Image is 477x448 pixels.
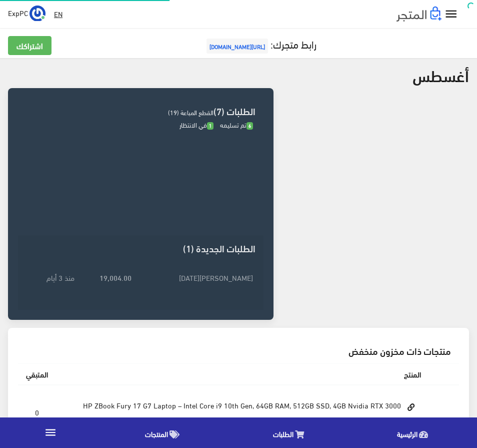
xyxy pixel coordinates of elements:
[8,7,28,19] span: ExpPC
[396,7,441,22] img: .
[246,122,253,130] span: 6
[134,269,255,286] td: [PERSON_NAME][DATE]
[179,119,213,131] span: في الانتظار
[18,363,56,385] th: المتبقي
[220,119,253,131] span: تم تسليمه
[26,106,255,116] h3: الطلبات (7)
[29,6,45,22] img: ...
[56,385,429,439] td: HP ZBook Fury 17 G7 Laptop – Intel Core i9 10th Gen, 64GB RAM, 512GB SSD, 4GB Nvidia RTX 3000 Gra...
[229,420,353,445] a: الطلبات
[168,106,213,118] span: القطع المباعة (19)
[50,5,66,23] a: EN
[56,363,429,385] th: المنتج
[444,7,458,22] i: 
[353,420,477,445] a: الرئيسية
[44,426,57,439] i: 
[26,243,255,253] h3: الطلبات الجديدة (1)
[99,272,131,283] strong: 19,004.00
[26,269,77,286] td: منذ 3 أيام
[204,35,316,53] a: رابط متجرك:[URL][DOMAIN_NAME]
[206,39,268,54] span: [URL][DOMAIN_NAME]
[207,122,213,130] span: 1
[18,385,56,439] td: 0
[145,427,168,440] span: المنتجات
[54,8,62,20] u: EN
[397,427,417,440] span: الرئيسية
[101,420,228,445] a: المنتجات
[8,5,45,21] a: ... ExpPC
[412,66,469,84] h2: أغسطس
[26,346,451,355] h3: منتجات ذات مخزون منخفض
[273,427,293,440] span: الطلبات
[8,36,51,55] a: اشتراكك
